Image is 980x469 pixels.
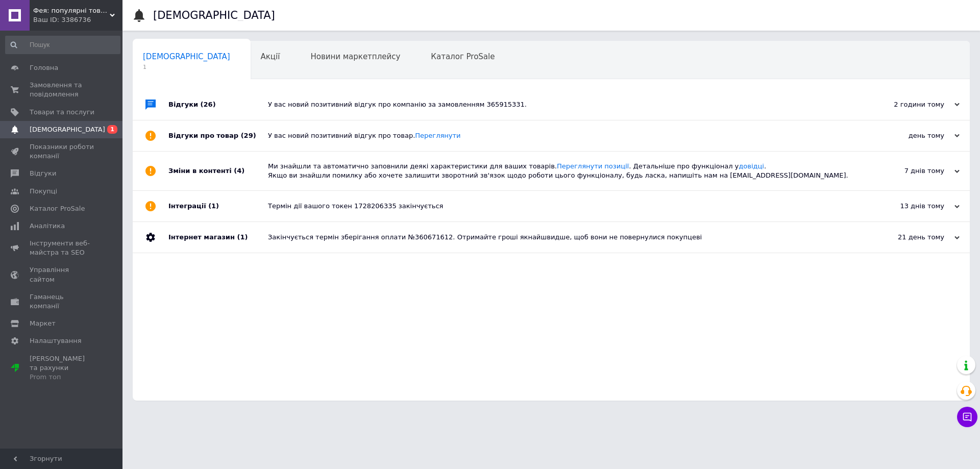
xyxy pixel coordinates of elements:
div: У вас новий позитивний відгук про товар. [268,131,857,140]
div: Інтернет магазин [168,222,268,253]
span: [DEMOGRAPHIC_DATA] [143,52,230,61]
span: (1) [237,233,248,241]
span: (4) [234,167,244,175]
span: Відгуки [30,169,56,178]
span: Замовлення та повідомлення [30,81,94,99]
h1: [DEMOGRAPHIC_DATA] [153,9,275,21]
span: Покупці [30,187,57,196]
span: (1) [208,202,219,210]
div: 2 години тому [857,100,960,109]
span: Каталог ProSale [431,52,495,61]
span: [PERSON_NAME] та рахунки [30,354,94,382]
div: Зміни в контенті [168,152,268,190]
div: день тому [857,131,960,140]
div: 21 день тому [857,233,960,242]
span: Налаштування [30,336,82,345]
span: Товари та послуги [30,108,94,117]
div: Prom топ [30,373,94,382]
a: довідці [739,162,764,170]
span: (29) [241,132,256,139]
div: 13 днів тому [857,202,960,211]
span: Управління сайтом [30,265,94,284]
span: 1 [107,125,117,134]
div: У вас новий позитивний відгук про компанію за замовленням 365915331. [268,100,857,109]
span: Інструменти веб-майстра та SEO [30,239,94,257]
div: Термін дії вашого токен 1728206335 закінчується [268,202,857,211]
a: Переглянути [415,132,460,139]
div: Закінчується термін зберігання оплати №360671612. Отримайте гроші якнайшвидше, щоб вони не поверн... [268,233,857,242]
a: Переглянути позиції [557,162,629,170]
span: Аналітика [30,221,65,231]
span: Гаманець компанії [30,292,94,311]
button: Чат з покупцем [957,407,977,427]
span: Головна [30,63,58,72]
div: Інтеграції [168,191,268,221]
span: Каталог ProSale [30,204,85,213]
span: Показники роботи компанії [30,142,94,161]
div: Відгуки [168,89,268,120]
input: Пошук [5,36,120,54]
span: Акції [261,52,280,61]
div: Ваш ID: 3386736 [33,15,122,24]
div: Ми знайшли та автоматично заповнили деякі характеристики для ваших товарів. . Детальніше про функ... [268,162,857,180]
span: 1 [143,63,230,71]
span: (26) [201,101,216,108]
div: Відгуки про товар [168,120,268,151]
span: Новини маркетплейсу [310,52,400,61]
span: Фея: популярні товари в інтернеті [33,6,110,15]
span: [DEMOGRAPHIC_DATA] [30,125,105,134]
span: Маркет [30,319,56,328]
div: 7 днів тому [857,166,960,176]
